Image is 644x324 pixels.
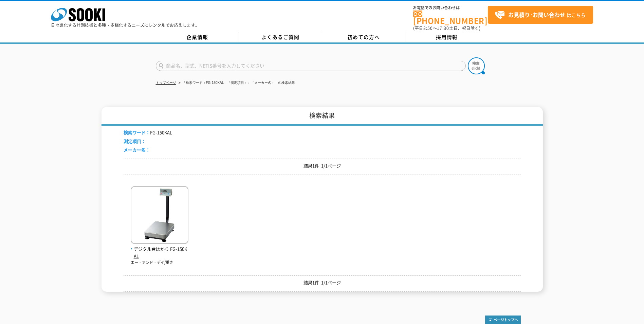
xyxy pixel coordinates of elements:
li: FG-150KAL [124,129,172,136]
a: デジタル台はかり FG-150KAL [131,238,188,259]
a: 企業情報 [156,32,239,42]
p: 結果1件 1/1ページ [124,279,521,286]
strong: お見積り･お問い合わせ [508,11,565,19]
h1: 検索結果 [102,107,543,126]
span: 測定項目： [124,138,146,144]
p: 結果1件 1/1ページ [124,162,521,169]
input: 商品名、型式、NETIS番号を入力してください [156,61,466,71]
a: トップページ [156,81,176,85]
a: [PHONE_NUMBER] [413,11,488,24]
a: 採用情報 [405,32,489,42]
span: デジタル台はかり FG-150KAL [131,246,188,260]
span: 17:30 [437,25,449,31]
a: よくあるご質問 [239,32,322,42]
img: btn_search.png [468,57,485,74]
li: 「検索ワード：FG-150KAL」「測定項目：」「メーカー名：」の検索結果 [177,79,295,87]
a: 初めての方へ [322,32,405,42]
p: 日々進化する計測技術と多種・多様化するニーズにレンタルでお応えします。 [51,23,200,27]
span: はこちら [495,10,586,20]
span: (平日 ～ 土日、祝日除く) [413,25,480,31]
span: 8:50 [423,25,433,31]
a: お見積り･お問い合わせはこちら [488,6,593,24]
p: エー・アンド・デイ/重さ [131,260,188,266]
img: FG-150KAL [131,186,188,246]
span: 検索ワード： [124,129,150,136]
span: 初めての方へ [347,33,380,41]
span: メーカー名： [124,146,150,153]
span: お電話でのお問い合わせは [413,6,488,10]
